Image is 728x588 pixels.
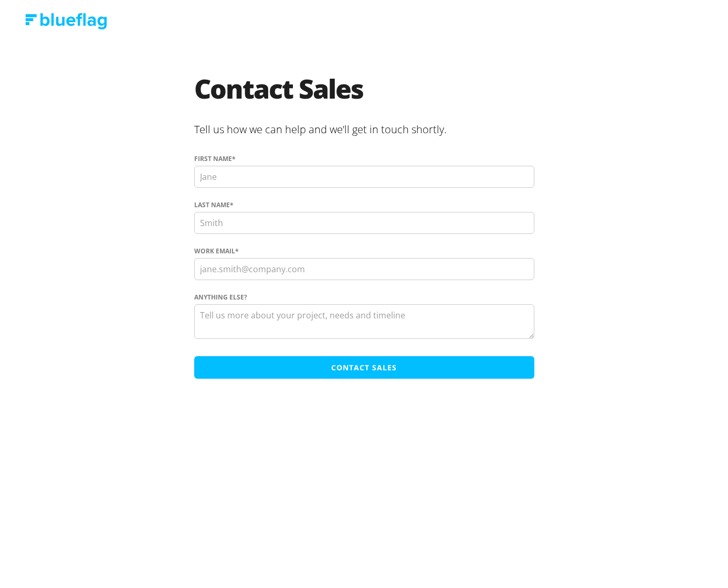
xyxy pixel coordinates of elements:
span: First name [194,154,232,164]
span: Anything else? [194,293,247,302]
input: Contact Sales [194,356,534,379]
span: Work Email [194,247,235,256]
input: Jane [194,166,534,188]
input: jane.smith@company.com [194,258,534,280]
h1: Contact Sales [194,76,534,117]
h2: Tell us how we can help and we’ll get in touch shortly. [194,117,534,144]
input: Smith [194,212,534,234]
span: Last name [194,200,230,210]
img: Blue Flag logo [25,13,107,29]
